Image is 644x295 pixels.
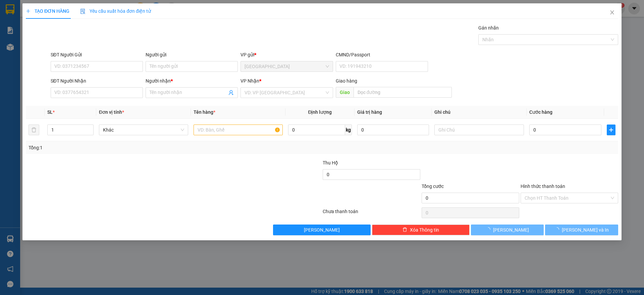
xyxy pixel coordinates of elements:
[529,109,552,115] span: Cước hàng
[357,109,382,115] span: Giá trị hàng
[357,125,429,135] input: 0
[521,184,565,189] label: Hình thức thanh toán
[402,227,407,233] span: delete
[323,160,338,165] span: Thu Hộ
[607,125,615,135] button: plus
[603,3,622,22] button: Close
[345,125,352,135] span: kg
[308,109,332,115] span: Định lượng
[486,227,493,232] span: loading
[241,51,333,58] div: VP gửi
[304,226,340,234] span: [PERSON_NAME]
[273,225,371,235] button: [PERSON_NAME]
[607,127,615,133] span: plus
[26,9,31,13] span: plus
[51,77,143,85] div: SĐT Người Nhận
[336,78,357,84] span: Giao hàng
[80,9,86,14] img: icon
[194,109,215,115] span: Tên hàng
[372,225,470,235] button: deleteXóa Thông tin
[471,225,544,235] button: [PERSON_NAME]
[29,125,39,135] button: delete
[478,25,499,31] label: Gán nhãn
[103,125,184,135] span: Khác
[336,87,354,98] span: Giao
[29,144,249,151] div: Tổng: 1
[26,8,69,14] span: TẠO ĐƠN HÀNG
[80,8,151,14] span: Yêu cầu xuất hóa đơn điện tử
[422,184,444,189] span: Tổng cước
[410,226,439,234] span: Xóa Thông tin
[354,87,452,98] input: Dọc đường
[336,51,428,58] div: CMND/Passport
[432,106,527,119] th: Ghi chú
[554,227,562,232] span: loading
[493,226,529,234] span: [PERSON_NAME]
[545,225,618,235] button: [PERSON_NAME] và In
[47,109,53,115] span: SL
[146,51,238,58] div: Người gửi
[241,78,260,84] span: VP Nhận
[99,109,124,115] span: Đơn vị tính
[609,10,615,15] span: close
[194,125,283,135] input: VD: Bàn, Ghế
[245,61,329,71] span: Nha Trang
[51,51,143,58] div: SĐT Người Gửi
[562,226,609,234] span: [PERSON_NAME] và In
[435,125,524,135] input: Ghi Chú
[146,77,238,85] div: Người nhận
[322,208,421,219] div: Chưa thanh toán
[229,90,234,95] span: user-add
